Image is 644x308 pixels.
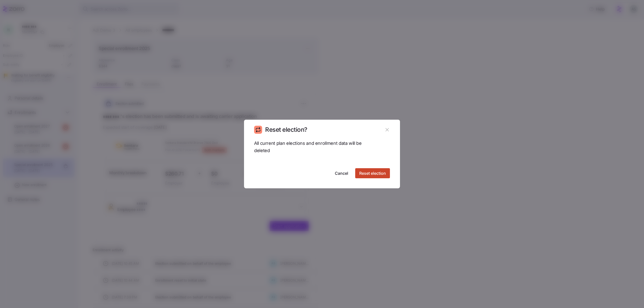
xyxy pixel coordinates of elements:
[335,170,348,176] span: Cancel
[265,126,307,134] h1: Reset election?
[359,170,386,176] span: Reset election
[254,140,362,154] span: All current plan elections and enrollment data will be deleted
[355,168,390,178] button: Reset election
[331,168,352,178] button: Cancel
